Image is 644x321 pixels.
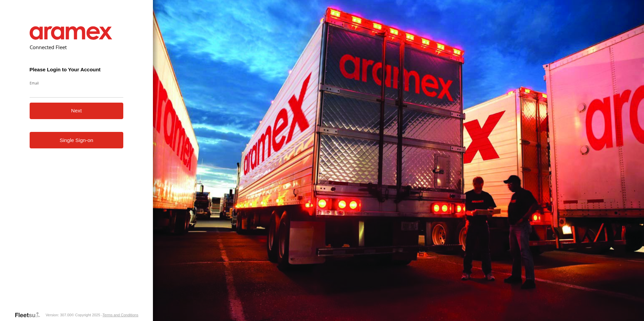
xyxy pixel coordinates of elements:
[30,26,112,40] img: Aramex
[71,313,138,317] div: © Copyright 2025 -
[30,132,124,148] a: Single Sign-on
[102,313,138,317] a: Terms and Conditions
[45,313,71,317] div: Version: 307.00
[30,67,124,72] h3: Please Login to Your Account
[30,44,124,50] h2: Connected Fleet
[14,312,45,318] a: Visit our Website
[30,103,124,119] button: Next
[30,80,124,85] label: Email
